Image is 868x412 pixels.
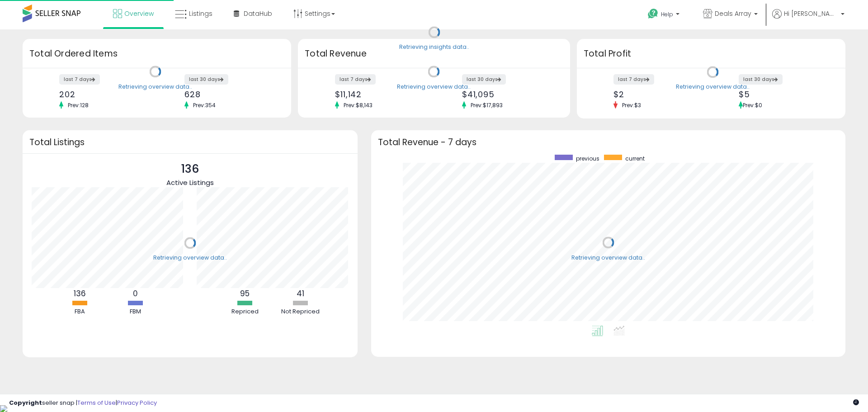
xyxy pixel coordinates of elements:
div: Retrieving overview data.. [397,83,471,91]
a: Privacy Policy [117,398,157,407]
a: Terms of Use [77,398,116,407]
span: DataHub [244,9,272,18]
span: Help [661,10,673,18]
span: Listings [189,9,212,18]
a: Hi [PERSON_NAME] [772,9,844,29]
span: Overview [124,9,154,18]
div: Retrieving overview data.. [676,83,750,91]
i: Get Help [647,8,659,19]
span: Hi [PERSON_NAME] [784,9,838,18]
a: Help [641,1,689,29]
strong: Copyright [9,398,42,407]
div: Retrieving overview data.. [153,254,227,262]
div: Retrieving overview data.. [118,83,192,91]
span: Deals Array [715,9,751,18]
div: seller snap | | [9,399,157,407]
div: Retrieving overview data.. [571,254,645,262]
